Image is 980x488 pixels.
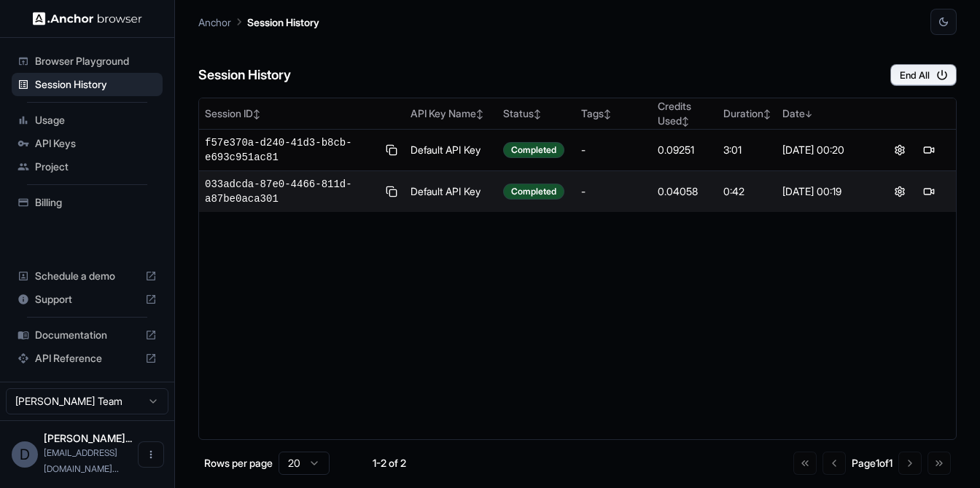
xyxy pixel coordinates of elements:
div: D [12,441,38,468]
span: API Keys [35,136,157,151]
span: ↕ [682,116,689,127]
div: Date [782,106,867,121]
div: API Reference [12,347,163,370]
span: Session History [35,77,157,92]
p: Session History [247,15,319,30]
span: API Reference [35,351,139,366]
div: - [581,143,646,157]
div: Duration [723,106,771,121]
span: ↕ [604,109,611,119]
div: [DATE] 00:19 [782,184,867,199]
div: Documentation [12,323,163,347]
div: 0.04058 [658,184,712,199]
span: ↓ [805,109,812,119]
td: Default API Key [405,171,498,213]
h6: Session History [198,65,291,86]
div: API Key Name [411,106,492,121]
div: Usage [12,109,163,132]
button: End All [890,64,957,86]
span: Diego Tridapalli [44,432,132,444]
div: - [581,184,646,199]
span: f57e370a-d240-41d3-b8cb-e693c951ac81 [205,135,379,165]
span: ↕ [763,109,771,119]
span: ↕ [476,109,483,119]
div: Tags [581,106,646,121]
span: ↕ [253,109,260,119]
div: 0:42 [723,184,771,199]
div: Support [12,288,163,311]
span: ↕ [534,109,541,119]
div: [DATE] 00:20 [782,143,867,157]
span: 033adcda-87e0-4466-811d-a87be0aca301 [205,177,379,206]
div: API Keys [12,132,163,155]
div: Completed [503,142,564,158]
nav: breadcrumb [198,14,319,30]
span: Billing [35,195,157,210]
span: Schedule a demo [35,269,139,283]
div: Schedule a demo [12,264,163,288]
span: diego@zatos.com.br [44,447,119,474]
td: Default API Key [405,130,498,171]
div: Credits Used [658,99,712,128]
div: Status [503,106,569,121]
img: Anchor Logo [33,12,142,25]
span: Documentation [35,328,139,342]
div: Billing [12,191,163,214]
div: Browser Playground [12,50,163,73]
p: Rows per page [204,456,273,471]
button: Open menu [138,441,164,468]
div: 1-2 of 2 [353,456,426,471]
span: Project [35,160,157,174]
div: 3:01 [723,143,771,157]
div: Session ID [205,106,399,121]
div: Session History [12,73,163,96]
span: Usage [35,113,157,127]
span: Browser Playground [35,54,157,68]
div: 0.09251 [658,143,712,157]
div: Completed [503,184,564,200]
span: Support [35,292,139,307]
p: Anchor [198,15,231,30]
div: Project [12,155,163,178]
div: Page 1 of 1 [852,456,892,471]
